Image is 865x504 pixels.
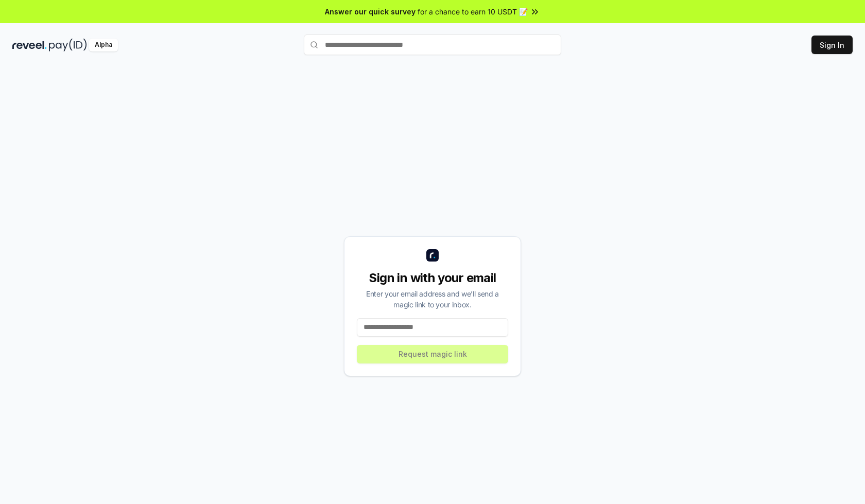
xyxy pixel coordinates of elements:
[89,39,118,51] div: Alpha
[357,270,508,286] div: Sign in with your email
[12,39,47,51] img: reveel_dark
[811,36,853,54] button: Sign In
[49,39,87,51] img: pay_id
[357,288,508,310] div: Enter your email address and we’ll send a magic link to your inbox.
[418,6,528,17] span: for a chance to earn 10 USDT 📝
[325,6,416,17] span: Answer our quick survey
[426,249,439,262] img: logo_small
